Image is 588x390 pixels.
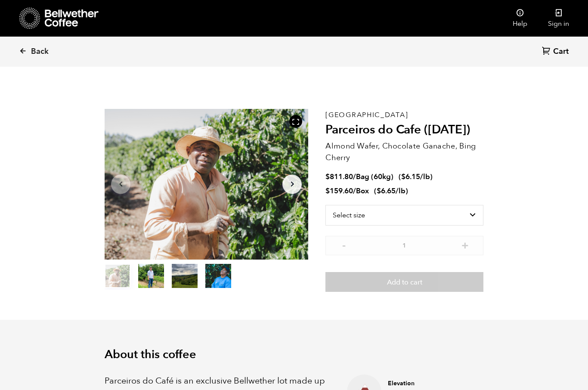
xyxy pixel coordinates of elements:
span: $ [325,186,330,196]
h4: Elevation [388,379,470,388]
h2: Parceiros do Cafe ([DATE]) [325,123,483,137]
bdi: 159.60 [325,186,353,196]
bdi: 811.80 [325,172,353,182]
bdi: 6.15 [401,172,420,182]
button: Add to cart [325,272,483,292]
p: Almond Wafer, Chocolate Ganache, Bing Cherry [325,140,483,164]
span: /lb [420,172,430,182]
button: + [460,240,470,249]
span: /lb [396,186,405,196]
span: ( ) [399,172,433,182]
span: Box [356,186,369,196]
span: $ [401,172,405,182]
button: - [338,240,349,249]
h2: About this coffee [105,348,483,362]
span: / [353,172,356,182]
span: Cart [553,46,569,57]
span: ( ) [374,186,408,196]
span: / [353,186,356,196]
span: $ [325,172,330,182]
span: Back [31,46,49,57]
a: Cart [542,46,571,58]
span: Bag (60kg) [356,172,393,182]
bdi: 6.65 [377,186,396,196]
span: $ [377,186,381,196]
